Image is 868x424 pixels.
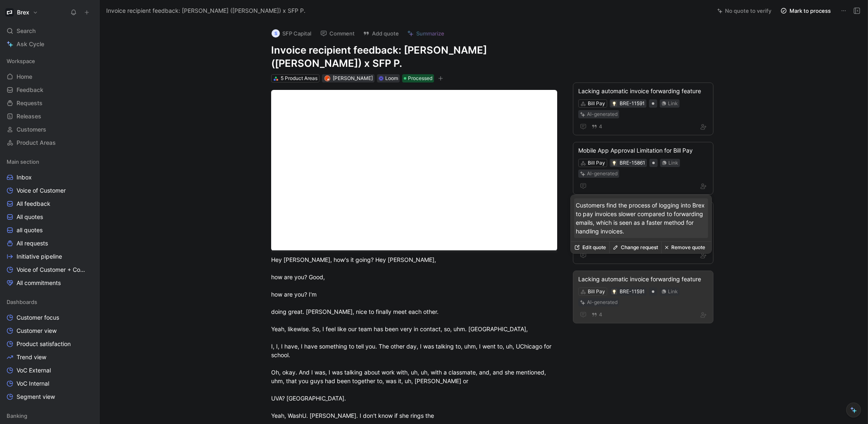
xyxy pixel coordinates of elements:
span: Requests [17,99,43,107]
div: Link [668,159,678,167]
a: Voice of Customer + Commercial NRR Feedback [3,264,96,276]
span: All requests [17,239,48,247]
a: Ask Cycle [3,38,96,50]
a: Customers [3,123,96,136]
span: VoC External [17,366,51,375]
button: 💡 [611,101,617,106]
span: Customer focus [17,313,59,322]
a: Releases [3,110,96,122]
div: BRE-11591 [620,99,645,108]
a: All commitments [3,277,96,289]
img: avatar [325,76,329,81]
button: BrexBrex [3,7,40,18]
div: Link [668,99,678,108]
span: [PERSON_NAME] [333,75,373,81]
span: all quotes [17,226,43,234]
a: Feedback [3,84,96,96]
div: Banking [3,410,96,422]
div: Link [668,287,678,296]
a: All quotes [3,211,96,223]
span: Customers [17,125,46,134]
span: Workspace [7,57,35,65]
button: 💡 [611,289,617,294]
span: All quotes [17,213,43,221]
span: Customer view [17,327,57,335]
a: Requests [3,97,96,109]
button: Add quote [359,28,403,39]
div: Lacking automatic invoice forwarding feature [578,274,708,284]
div: Workspace [3,55,96,67]
img: 💡 [612,101,617,106]
div: Processed [402,74,434,82]
h1: Invoice recipient feedback: [PERSON_NAME] ([PERSON_NAME]) x SFP P. [271,44,557,70]
a: Voice of Customer [3,184,96,197]
span: Home [17,73,32,81]
div: Bill Pay [588,159,605,167]
div: Search [3,25,96,37]
span: All commitments [17,279,61,287]
button: Edit quote [571,242,609,253]
span: Invoice recipient feedback: [PERSON_NAME] ([PERSON_NAME]) x SFP P. [106,6,305,16]
button: Mark to process [777,5,835,16]
div: BRE-15861 [620,159,645,167]
h1: Brex [17,9,29,16]
div: Bill Pay [588,99,605,108]
a: VoC Internal [3,377,96,390]
a: Initiative pipeline [3,250,96,263]
span: Summarize [416,30,444,37]
div: Lacking automatic invoice forwarding feature [578,86,708,96]
a: Customer view [3,325,96,337]
a: Product Areas [3,137,96,149]
span: Inbox [17,173,32,181]
a: Segment view [3,391,96,403]
a: Customer focus [3,311,96,324]
a: all quotes [3,224,96,236]
span: Trend view [17,353,46,361]
div: Main section [3,155,96,168]
button: SSFP Capital [268,27,315,40]
span: Ask Cycle [17,39,44,49]
button: 4 [590,122,604,131]
a: Home [3,71,96,83]
span: All feedback [17,200,50,208]
img: 💡 [612,161,617,166]
span: Segment view [17,393,55,401]
div: Mobile App Approval Limitation for Bill Pay [578,146,708,155]
div: AI-generated [587,170,618,178]
button: No quote to verify [713,5,775,16]
span: Main section [7,158,39,166]
div: 5 Product Areas [281,74,317,82]
a: Inbox [3,171,96,184]
img: 💡 [612,290,617,294]
button: Summarize [403,28,448,39]
span: Voice of Customer + Commercial NRR Feedback [17,266,88,274]
span: Initiative pipeline [17,252,62,261]
div: DashboardsCustomer focusCustomer viewProduct satisfactionTrend viewVoC ExternalVoC InternalSegmen... [3,296,96,403]
img: Brex [5,8,14,16]
a: All requests [3,237,96,250]
div: Bill Pay [588,287,605,296]
div: Dashboards [3,296,96,308]
span: Dashboards [7,298,37,306]
button: Comment [317,28,358,39]
a: Trend view [3,351,96,363]
span: Releases [17,112,41,120]
span: Product satisfaction [17,340,71,348]
div: BRE-11591 [620,287,645,296]
span: Product Areas [17,139,56,147]
span: Banking [7,412,27,420]
button: 4 [590,310,604,319]
span: Voice of Customer [17,186,66,195]
a: All feedback [3,198,96,210]
button: Remove quote [661,242,708,253]
div: Loom [385,74,398,82]
div: S [272,29,280,38]
span: 4 [599,124,602,129]
div: Main sectionInboxVoice of CustomerAll feedbackAll quotesall quotesAll requestsInitiative pipeline... [3,155,96,289]
div: AI-generated [587,298,618,306]
span: Feedback [17,86,43,94]
button: 💡 [611,160,617,166]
